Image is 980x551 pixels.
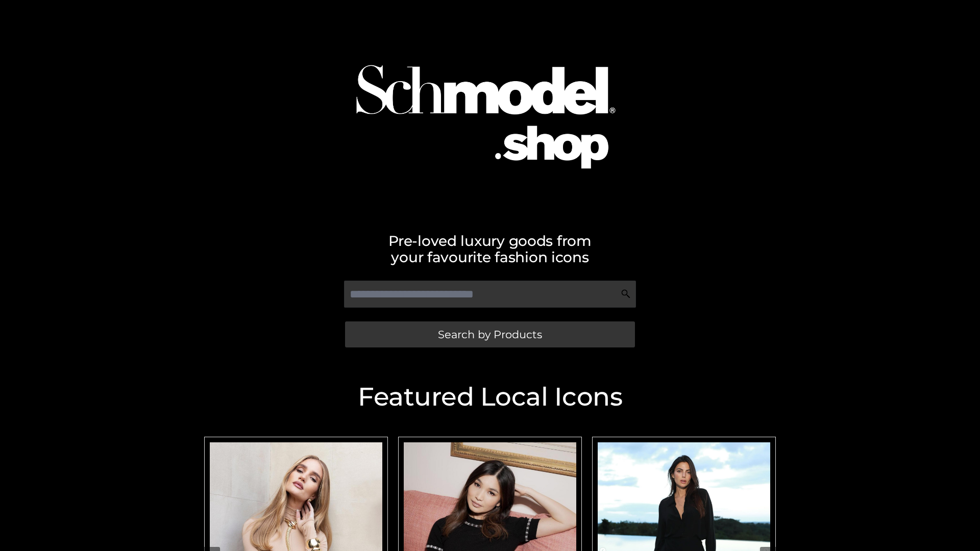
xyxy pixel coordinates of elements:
span: Search by Products [438,329,542,340]
img: Search Icon [621,289,631,299]
h2: Pre-loved luxury goods from your favourite fashion icons [199,233,781,265]
a: Search by Products [345,321,635,347]
h2: Featured Local Icons​ [199,384,781,410]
